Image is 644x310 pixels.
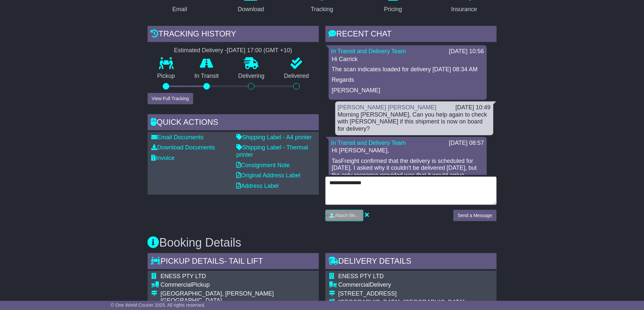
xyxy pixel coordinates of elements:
[451,5,477,14] div: Insurance
[148,47,319,54] div: Estimated Delivery -
[339,281,370,288] span: Commercial
[152,155,175,161] a: Invoice
[148,114,319,132] div: Quick Actions
[449,140,484,147] div: [DATE] 08:57
[325,26,497,44] div: RECENT CHAT
[161,273,206,279] span: ENESS PTY LTD
[185,73,229,80] p: In Transit
[339,281,465,289] div: Delivery
[339,299,465,306] div: [GEOGRAPHIC_DATA], [GEOGRAPHIC_DATA]
[161,281,192,288] span: Commercial
[237,144,308,158] a: Shipping Label - Thermal printer
[227,47,292,54] div: [DATE] 17:00 (GMT +10)
[224,256,263,265] span: - Tail Lift
[237,162,290,168] a: Consignment Note
[449,48,484,55] div: [DATE] 10:56
[274,73,319,80] p: Delivered
[111,302,205,308] span: © One World Courier 2025. All rights reserved.
[331,48,406,55] a: In Transit and Delivery Team
[152,134,204,141] a: Email Documents
[339,290,465,298] div: [STREET_ADDRESS]
[237,134,312,141] a: Shipping Label - A4 printer
[237,172,301,179] a: Original Address Label
[311,5,333,14] div: Tracking
[152,144,215,151] a: Download Documents
[238,5,264,14] div: Download
[332,56,484,63] p: Hi Carrick
[325,253,497,271] div: Delivery Details
[384,5,402,14] div: Pricing
[332,77,484,84] p: Regards
[456,104,491,111] div: [DATE] 10:49
[148,73,185,80] p: Pickup
[332,147,484,154] p: Hi [PERSON_NAME],
[332,158,484,186] p: TasFreight confirmed that the delivery is scheduled for [DATE]. I asked why it couldn't be delive...
[338,104,437,111] a: [PERSON_NAME] [PERSON_NAME]
[331,140,406,146] a: In Transit and Delivery Team
[172,5,187,14] div: Email
[148,236,497,249] h3: Booking Details
[148,93,193,104] button: View Full Tracking
[237,183,279,189] a: Address Label
[148,26,319,44] div: Tracking history
[332,66,484,73] p: The scan indicates loaded for delivery [DATE] 08:34 AM
[332,87,484,94] p: [PERSON_NAME]
[453,210,496,221] button: Send a Message
[338,111,491,133] div: Morning [PERSON_NAME], Can you help again to check with [PERSON_NAME] if this shipment is now on ...
[339,273,384,279] span: ENESS PTY LTD
[161,281,315,289] div: Pickup
[229,73,275,80] p: Delivering
[161,290,315,304] div: [GEOGRAPHIC_DATA], [PERSON_NAME][GEOGRAPHIC_DATA]
[148,253,319,271] div: Pickup Details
